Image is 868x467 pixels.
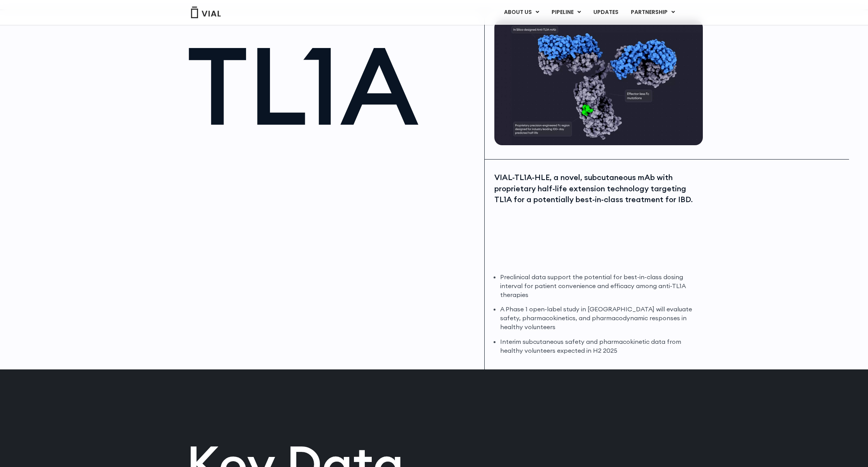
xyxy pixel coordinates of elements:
[500,337,701,355] li: Interim subcutaneous safety and pharmacokinetic data from healthy volunteers expected in H2 2025
[498,6,545,19] a: ABOUT USMenu Toggle
[494,172,701,205] div: VIAL-TL1A-HLE, a novel, subcutaneous mAb with proprietary half-life extension technology targetin...
[500,305,701,331] li: A Phase 1 open-label study in [GEOGRAPHIC_DATA] will evaluate safety, pharmacokinetics, and pharm...
[545,6,587,19] a: PIPELINEMenu Toggle
[494,20,703,145] img: TL1A antibody diagram.
[500,273,701,299] li: Preclinical data support the potential for best-in-class dosing interval for patient convenience ...
[587,6,624,19] a: UPDATES
[187,31,477,139] h1: TL1A
[625,6,681,19] a: PARTNERSHIPMenu Toggle
[190,7,221,18] img: Vial Logo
